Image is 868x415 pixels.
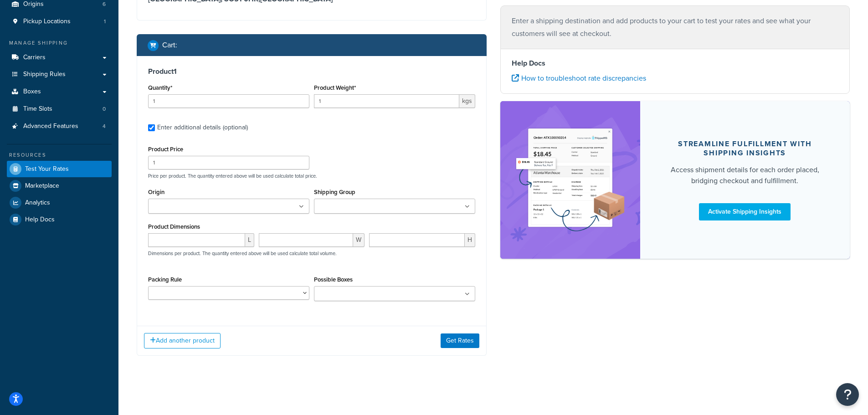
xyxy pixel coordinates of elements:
[7,49,112,66] a: Carriers
[148,146,183,153] label: Product Price
[103,0,106,8] span: 6
[662,139,828,158] div: Streamline Fulfillment with Shipping Insights
[148,276,182,283] label: Packing Rule
[7,39,112,47] div: Manage Shipping
[103,105,106,113] span: 0
[146,173,478,179] p: Price per product. The quantity entered above will be used calculate total price.
[25,165,69,173] span: Test Your Rates
[23,54,46,61] span: Carriers
[465,233,475,247] span: H
[7,211,112,228] a: Help Docs
[7,161,112,177] a: Test Your Rates
[459,94,475,108] span: kgs
[662,164,828,186] div: Access shipment details for each order placed, bridging checkout and fulfillment.
[103,123,106,130] span: 4
[23,123,78,130] span: Advanced Features
[7,151,112,159] div: Resources
[7,195,112,211] a: Analytics
[25,216,55,224] span: Help Docs
[148,84,172,91] label: Quantity*
[314,276,353,283] label: Possible Boxes
[314,189,355,195] label: Shipping Group
[23,18,71,26] span: Pickup Locations
[157,121,248,134] div: Enter additional details (optional)
[314,84,356,91] label: Product Weight*
[23,105,52,113] span: Time Slots
[7,66,112,83] a: Shipping Rules
[148,124,155,131] input: Enter additional details (optional)
[7,13,112,30] a: Pickup Locations1
[25,199,50,207] span: Analytics
[148,67,475,76] h3: Product 1
[514,115,627,245] img: feature-image-si-e24932ea9b9fcd0ff835db86be1ff8d589347e8876e1638d903ea230a36726be.png
[314,94,459,108] input: 0.00
[23,0,44,8] span: Origins
[148,189,164,195] label: Origin
[104,18,106,26] span: 1
[512,73,646,83] a: How to troubleshoot rate discrepancies
[7,83,112,100] a: Boxes
[245,233,254,247] span: L
[7,101,112,118] a: Time Slots0
[7,101,112,118] li: Time Slots
[7,178,112,194] a: Marketplace
[162,41,177,49] h2: Cart :
[7,118,112,135] li: Advanced Features
[146,250,337,256] p: Dimensions per product. The quantity entered above will be used calculate total volume.
[512,58,839,69] h4: Help Docs
[7,13,112,30] li: Pickup Locations
[353,233,365,247] span: W
[23,71,66,78] span: Shipping Rules
[148,94,309,108] input: 0.0
[148,223,200,230] label: Product Dimensions
[699,203,791,220] a: Activate Shipping Insights
[7,118,112,135] a: Advanced Features4
[836,383,859,406] button: Open Resource Center
[512,15,839,40] p: Enter a shipping destination and add products to your cart to test your rates and see what your c...
[25,182,59,190] span: Marketplace
[441,333,479,348] button: Get Rates
[23,88,41,96] span: Boxes
[144,333,221,348] button: Add another product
